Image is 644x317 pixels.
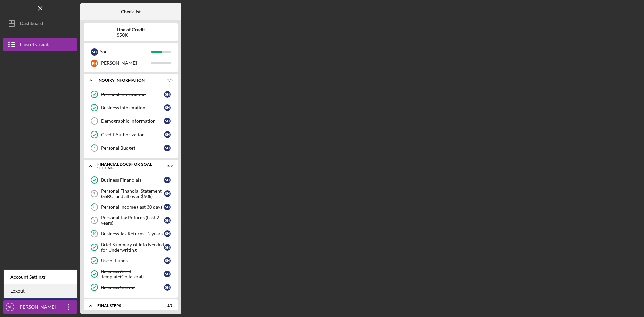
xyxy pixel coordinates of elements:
div: S H [91,48,98,56]
div: INQUIRY INFORMATION [97,78,156,82]
a: Business FinancialsSH [87,173,174,187]
tspan: 10 [92,232,97,236]
div: Business Information [101,105,164,110]
div: Credit Authorization [101,132,164,137]
a: Use of FundsSH [87,254,174,267]
a: 3Demographic InformationSH [87,114,174,128]
div: Personal Information [101,92,164,97]
div: Business Financials [101,177,164,183]
div: Business Tax Returns - 2 years [101,231,164,236]
div: Account Settings [4,270,77,284]
div: You [100,46,151,57]
tspan: 7 [93,192,95,196]
a: 8Personal Income (last 30 days)SH [87,200,174,214]
div: S H [164,284,171,291]
div: S H [164,257,171,264]
a: 5Personal BudgetSH [87,141,174,155]
button: Dashboard [3,17,77,30]
tspan: 8 [93,205,95,209]
div: Personal Tax Returns (Last 2 years) [101,215,164,226]
div: Dashboard [20,17,43,32]
a: 10Business Tax Returns - 2 yearsSH [87,227,174,241]
a: Brief Summary of Info Needed for UnderwritingSH [87,241,174,254]
div: FINAL STEPS [97,304,156,308]
a: Personal InformationSH [87,88,174,101]
div: 2 / 3 [161,304,173,308]
b: Line of Credit [117,27,145,32]
div: 5 / 9 [161,164,173,168]
div: $50K [117,32,145,38]
div: Financial Docs for Goal Setting [97,162,156,170]
text: SH [8,305,12,309]
div: Line of Credit [20,38,49,53]
div: Business Asset Template(Collateral) [101,269,164,279]
tspan: 5 [93,146,95,150]
div: S H [164,131,171,138]
div: Personal Financial Statement (SSBCI and all over $50k) [101,188,164,199]
a: 7Personal Financial Statement (SSBCI and all over $50k)SH [87,187,174,200]
div: S H [164,204,171,210]
b: Checklist [121,9,141,14]
div: S H [164,118,171,124]
div: S H [164,104,171,111]
a: Logout [4,284,77,298]
div: Business Canvas [101,285,164,290]
div: Use of Funds [101,258,164,263]
div: S H [164,177,171,183]
tspan: 3 [93,119,95,123]
div: S H [164,244,171,251]
div: S H [164,230,171,237]
div: S H [164,217,171,224]
div: 3 / 5 [161,78,173,82]
div: S H [164,145,171,151]
div: Brief Summary of Info Needed for Underwriting [101,242,164,253]
div: [PERSON_NAME] [17,300,60,315]
tspan: 9 [93,218,96,223]
button: SH[PERSON_NAME] [3,300,77,314]
a: 9Personal Tax Returns (Last 2 years)SH [87,214,174,227]
a: Credit AuthorizationSH [87,128,174,141]
a: Business Asset Template(Collateral)SH [87,267,174,281]
div: Demographic Information [101,118,164,124]
div: R H [91,60,98,67]
div: Personal Income (last 30 days) [101,204,164,210]
div: S H [164,91,171,98]
div: [PERSON_NAME] [100,57,151,69]
button: Line of Credit [3,38,77,51]
div: Personal Budget [101,145,164,151]
div: S H [164,190,171,197]
div: S H [164,271,171,277]
a: Business InformationSH [87,101,174,114]
a: Business CanvasSH [87,281,174,294]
